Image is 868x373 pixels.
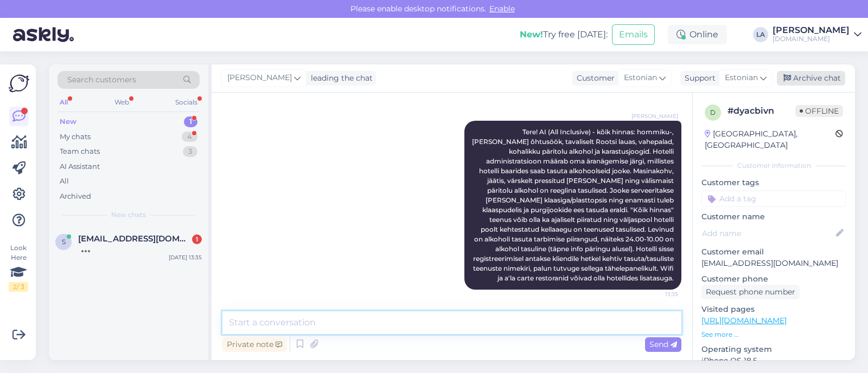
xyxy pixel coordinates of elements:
a: [URL][DOMAIN_NAME] [701,316,787,325]
span: Offline [795,105,843,117]
div: New [60,116,76,127]
div: Socials [173,95,200,109]
button: Emails [612,24,655,45]
div: All [58,95,70,109]
span: [PERSON_NAME] [631,112,678,120]
p: Customer email [701,246,846,258]
p: See more ... [701,330,846,339]
span: [PERSON_NAME] [227,72,292,84]
span: Send [649,339,677,349]
input: Add a tag [701,191,846,207]
span: 13:35 [637,290,678,298]
p: Operating system [701,344,846,355]
span: Tere! AI (All Inclusive) - kõik hinnas: hommiku-, [PERSON_NAME] õhtusöök, tavaliselt Rootsi lauas... [472,128,675,282]
div: My chats [60,132,91,142]
div: 1 [192,234,202,244]
p: Visited pages [701,304,846,315]
div: 2 / 3 [9,282,28,292]
div: Archive chat [777,71,845,86]
div: Customer information [701,161,846,171]
div: Private note [222,337,286,352]
span: Estonian [624,72,657,84]
p: Customer name [701,211,846,223]
div: 3 [183,146,197,157]
p: iPhone OS 18.5 [701,355,846,367]
div: leading the chat [307,73,373,84]
div: Request phone number [701,285,800,299]
img: Askly Logo [9,73,29,94]
div: [PERSON_NAME] [773,26,850,35]
div: Online [668,25,727,44]
div: Customer [572,73,615,84]
div: [DATE] 13:35 [169,253,202,261]
p: Customer tags [701,177,846,188]
div: AI Assistant [60,161,100,172]
div: Team chats [60,146,100,157]
span: New chats [111,210,146,220]
span: s [62,238,66,246]
p: Customer phone [701,273,846,285]
p: [EMAIL_ADDRESS][DOMAIN_NAME] [701,258,846,269]
div: [GEOGRAPHIC_DATA], [GEOGRAPHIC_DATA] [705,128,835,151]
div: Web [112,95,131,109]
div: # dyacbivn [727,104,795,117]
div: Archived [60,191,91,202]
div: Try free [DATE]: [520,28,608,41]
a: [PERSON_NAME][DOMAIN_NAME] [773,26,861,43]
div: LA [753,27,768,42]
div: Look Here [9,243,28,292]
span: Search customers [67,74,136,86]
b: New! [520,29,543,40]
div: 1 [184,116,197,127]
div: 4 [182,132,197,142]
span: d [710,108,716,116]
div: [DOMAIN_NAME] [773,35,850,43]
input: Add name [702,227,834,239]
span: sirjetm@gmail.com [78,234,191,244]
div: Support [680,73,716,84]
span: Enable [486,4,518,14]
span: Estonian [725,72,758,84]
div: All [60,176,69,187]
